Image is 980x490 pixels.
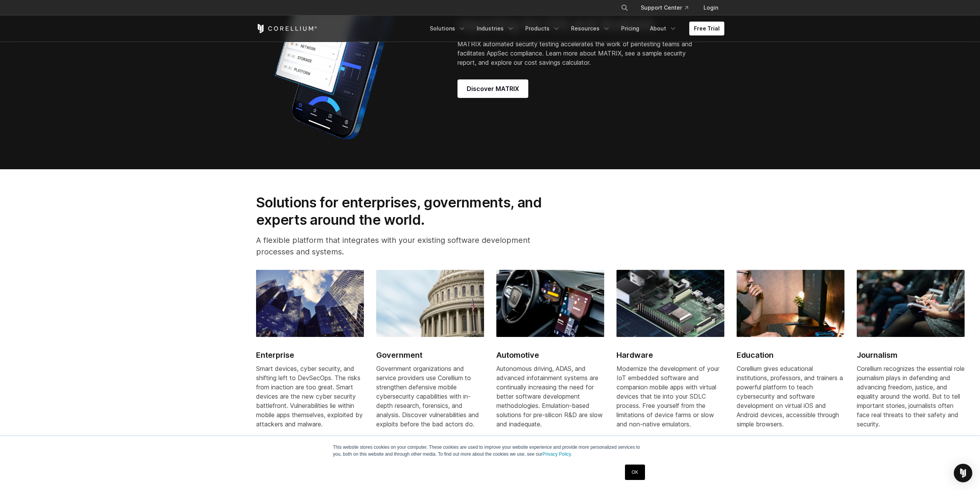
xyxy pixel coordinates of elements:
[457,79,528,98] a: Discover MATRIX
[256,194,563,228] h2: Solutions for enterprises, governments, and experts around the world.
[616,349,724,361] h2: Hardware
[616,22,644,35] a: Pricing
[697,1,724,15] a: Login
[618,1,632,15] button: Search
[954,464,972,482] div: Open Intercom Messenger
[467,84,519,93] span: Discover MATRIX
[376,349,484,361] h2: Government
[737,349,844,361] h2: Education
[496,364,604,429] div: Autonomous driving, ADAS, and advanced infotainment systems are continually increasing the need f...
[496,270,604,337] img: Automotive
[256,24,317,33] a: Corellium Home
[256,270,364,337] img: Enterprise
[496,270,604,438] a: Automotive Automotive Autonomous driving, ADAS, and advanced infotainment systems are continually...
[376,364,484,429] div: Government organizations and service providers use Corellium to strengthen defensive mobile cyber...
[333,444,647,458] p: This website stores cookies on your computer. These cookies are used to improve your website expe...
[616,365,719,428] span: Modernize the development of your IoT embedded software and companion mobile apps with virtual de...
[425,22,471,35] a: Solutions
[256,349,364,361] h2: Enterprise
[457,39,695,67] p: MATRIX automated security testing accelerates the work of pentesting teams and facilitates AppSec...
[857,349,965,361] h2: Journalism
[256,364,364,429] div: Smart devices, cyber security, and shifting left to DevSecOps. The risks from inaction are too gr...
[611,1,724,15] div: Navigation Menu
[521,22,565,35] a: Products
[857,270,965,337] img: Journalism
[425,22,724,35] div: Navigation Menu
[543,451,572,457] a: Privacy Policy.
[616,270,724,438] a: Hardware Hardware Modernize the development of your IoT embedded software and companion mobile ap...
[256,234,563,258] p: A flexible platform that integrates with your existing software development processes and systems.
[737,270,844,337] img: Education
[472,22,519,35] a: Industries
[376,270,484,438] a: Government Government Government organizations and service providers use Corellium to strengthen ...
[496,349,604,361] h2: Automotive
[616,270,724,337] img: Hardware
[689,22,724,35] a: Free Trial
[256,270,364,438] a: Enterprise Enterprise Smart devices, cyber security, and shifting left to DevSecOps. The risks fr...
[857,364,965,429] div: Corellium recognizes the essential role journalism plays in defending and advancing freedom, just...
[625,465,645,480] a: OK
[566,22,615,35] a: Resources
[737,364,844,429] div: Corellium gives educational institutions, professors, and trainers a powerful platform to teach c...
[635,1,694,15] a: Support Center
[645,22,682,35] a: About
[376,270,484,337] img: Government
